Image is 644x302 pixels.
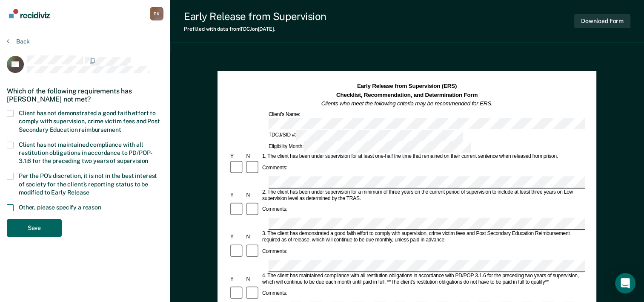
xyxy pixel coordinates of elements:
[19,204,101,211] span: Other, please specify a reason
[261,231,585,244] div: 3. The client has demonstrated a good faith effort to comply with supervision, crime victim fees ...
[229,276,245,282] div: Y
[19,141,152,164] span: Client has not maintained compliance with all restitution obligations in accordance to PD/POP-3.1...
[261,189,585,202] div: 2. The client has been under supervision for a minimum of three years on the current period of su...
[245,234,261,240] div: N
[184,26,326,32] div: Prefilled with data from TDCJ on [DATE] .
[267,130,464,142] div: TDCJ/SID #:
[150,7,163,20] button: Profile dropdown button
[615,273,635,293] div: Open Intercom Messenger
[150,7,163,20] div: P K
[261,154,585,160] div: 1. The client has been under supervision for at least one-half the time that remained on their cu...
[7,38,30,45] button: Back
[321,100,493,107] em: Clients who meet the following criteria may be recommended for ERS.
[261,206,289,213] div: Comments:
[574,14,630,28] button: Download Form
[261,290,289,297] div: Comments:
[184,10,326,23] div: Early Release from Supervision
[336,92,478,98] strong: Checklist, Recommendation, and Determination Form
[7,80,163,110] div: Which of the following requirements has [PERSON_NAME] not met?
[267,141,472,153] div: Eligibility Month:
[19,110,160,133] span: Client has not demonstrated a good faith effort to comply with supervision, crime victim fees and...
[357,83,457,90] strong: Early Release from Supervision (ERS)
[245,276,261,282] div: N
[261,273,585,285] div: 4. The client has maintained compliance with all restitution obligations in accordance with PD/PO...
[9,9,50,18] img: Recidiviz
[261,165,289,171] div: Comments:
[261,248,289,255] div: Comments:
[229,154,245,160] div: Y
[19,172,157,195] span: Per the PO’s discretion, it is not in the best interest of society for the client’s reporting sta...
[229,234,245,240] div: Y
[229,192,245,198] div: Y
[7,219,62,237] button: Save
[245,154,261,160] div: N
[245,192,261,198] div: N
